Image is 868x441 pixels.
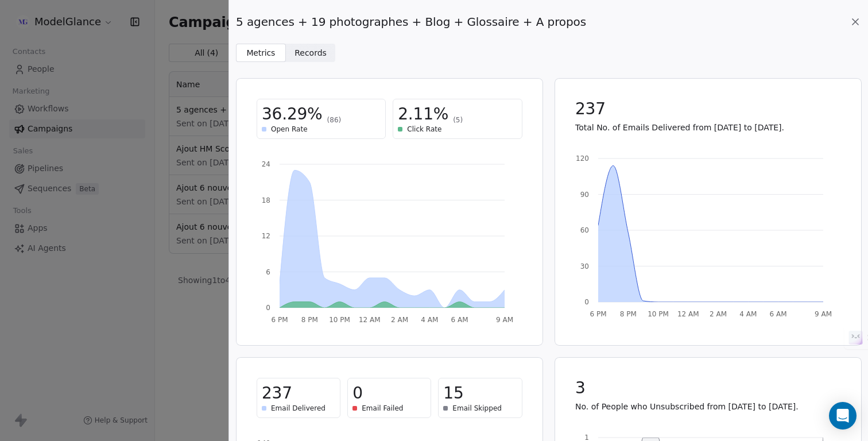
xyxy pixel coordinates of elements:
[590,310,606,318] tspan: 6 PM
[575,378,586,399] span: 3
[327,115,342,125] span: (86)
[301,316,318,324] tspan: 8 PM
[329,316,350,324] tspan: 10 PM
[262,196,270,204] tspan: 18
[814,310,831,318] tspan: 9 AM
[271,316,288,324] tspan: 6 PM
[677,310,699,318] tspan: 12 AM
[18,30,28,39] img: website_grey.svg
[32,18,56,28] div: v 4.0.25
[407,125,441,134] span: Click Rate
[271,404,325,413] span: Email Delivered
[584,298,589,306] tspan: 0
[769,310,786,318] tspan: 6 AM
[829,402,857,430] div: Open Intercom Messenger
[575,122,841,133] p: Total No. of Emails Delivered from [DATE] to [DATE].
[391,316,408,324] tspan: 2 AM
[496,316,513,324] tspan: 9 AM
[262,104,323,125] span: 36.29%
[362,404,403,413] span: Email Failed
[30,30,130,39] div: Domaine: [DOMAIN_NAME]
[739,310,757,318] tspan: 4 AM
[580,226,588,234] tspan: 60
[398,104,448,125] span: 2.11%
[452,404,502,413] span: Email Skipped
[421,316,438,324] tspan: 4 AM
[575,401,841,412] p: No. of People who Unsubscribed from [DATE] to [DATE].
[619,310,636,318] tspan: 8 PM
[262,160,270,168] tspan: 24
[352,383,363,404] span: 0
[18,18,28,28] img: logo_orange.svg
[262,383,292,404] span: 237
[271,125,308,134] span: Open Rate
[710,310,727,318] tspan: 2 AM
[580,191,588,199] tspan: 90
[443,383,463,404] span: 15
[451,316,468,324] tspan: 6 AM
[359,316,381,324] tspan: 12 AM
[294,47,327,59] span: Records
[648,310,669,318] tspan: 10 PM
[262,232,270,240] tspan: 12
[266,304,270,312] tspan: 0
[59,73,88,81] div: Domaine
[46,72,56,82] img: tab_domain_overview_orange.svg
[143,73,176,81] div: Mots-clés
[453,115,463,125] span: (5)
[580,262,588,270] tspan: 30
[576,154,589,163] tspan: 120
[266,268,270,276] tspan: 6
[130,72,139,82] img: tab_keywords_by_traffic_grey.svg
[236,14,586,30] span: 5 agences + 19 photographes + Blog + Glossaire + A propos
[575,99,606,119] span: 237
